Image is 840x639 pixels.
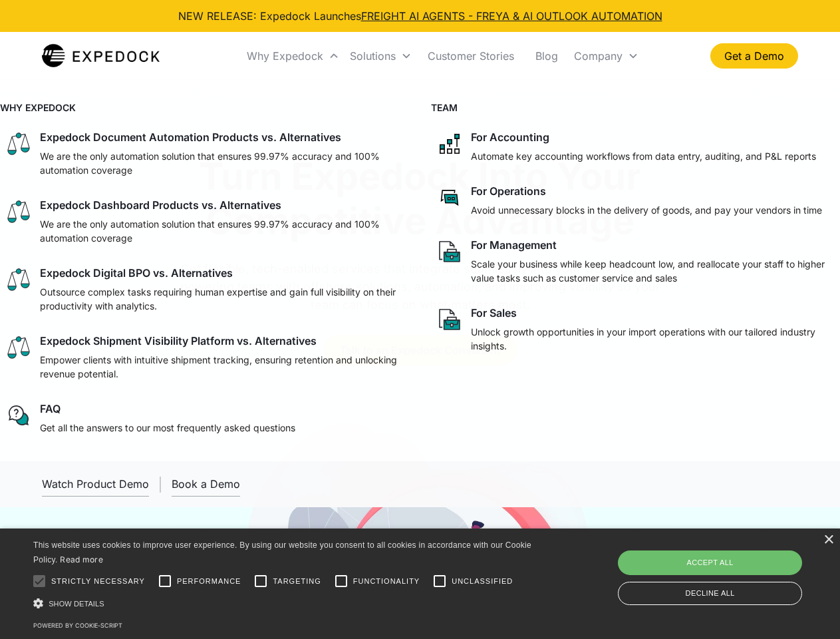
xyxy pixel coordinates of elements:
p: We are the only automation solution that ensures 99.97% accuracy and 100% automation coverage [40,217,404,245]
p: Unlock growth opportunities in your import operations with our tailored industry insights. [471,325,835,353]
img: scale icon [5,266,32,293]
span: Strictly necessary [51,576,145,587]
div: Why Expedock [241,33,345,79]
a: Blog [525,33,569,79]
div: Company [574,49,623,63]
img: rectangular chat bubble icon [436,184,463,211]
a: Read more [60,554,103,564]
div: For Management [471,238,557,252]
img: scale icon [5,130,32,157]
div: NEW RELEASE: Expedock Launches [178,8,662,24]
span: Unclassified [452,576,513,587]
div: For Operations [471,184,546,198]
img: regular chat bubble icon [5,402,32,429]
span: Show details [49,600,104,608]
a: FREIGHT AI AGENTS - FREYA & AI OUTLOOK AUTOMATION [361,9,662,23]
div: For Accounting [471,130,549,144]
div: FAQ [40,402,61,415]
div: For Sales [471,306,517,319]
p: Scale your business while keep headcount low, and reallocate your staff to higher value tasks suc... [471,257,835,285]
div: Why Expedock [247,49,323,63]
div: Expedock Digital BPO vs. Alternatives [40,266,233,280]
a: open lightbox [42,472,149,497]
div: Watch Product Demo [42,477,149,491]
img: scale icon [5,334,32,361]
div: Expedock Dashboard Products vs. Alternatives [40,198,281,212]
span: Functionality [353,576,420,587]
a: Book a Demo [172,472,240,497]
a: home [42,43,160,69]
p: Get all the answers to our most frequently asked questions [40,421,295,435]
p: Outsource complex tasks requiring human expertise and gain full visibility on their productivity ... [40,285,404,313]
p: Avoid unnecessary blocks in the delivery of goods, and pay your vendors in time [471,203,822,217]
div: Show details [33,596,536,610]
p: Automate key accounting workflows from data entry, auditing, and P&L reports [471,149,816,163]
div: Book a Demo [172,477,240,491]
img: paper and bag icon [436,238,463,265]
div: Expedock Document Automation Products vs. Alternatives [40,130,341,144]
span: This website uses cookies to improve user experience. By using our website you consent to all coo... [33,540,531,565]
div: Solutions [345,33,417,79]
p: We are the only automation solution that ensures 99.97% accuracy and 100% automation coverage [40,149,404,177]
span: Performance [177,576,241,587]
iframe: Chat Widget [619,495,840,639]
img: scale icon [5,198,32,225]
span: Targeting [273,576,321,587]
a: Customer Stories [417,33,525,79]
a: Get a Demo [710,43,798,69]
img: network like icon [436,130,463,157]
a: Powered by cookie-script [33,622,122,629]
img: paper and bag icon [436,306,463,333]
div: Solutions [350,49,396,63]
div: Expedock Shipment Visibility Platform vs. Alternatives [40,334,317,347]
p: Empower clients with intuitive shipment tracking, ensuring retention and unlocking revenue potent... [40,353,404,381]
div: Company [569,33,644,79]
img: Expedock Logo [42,43,160,69]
